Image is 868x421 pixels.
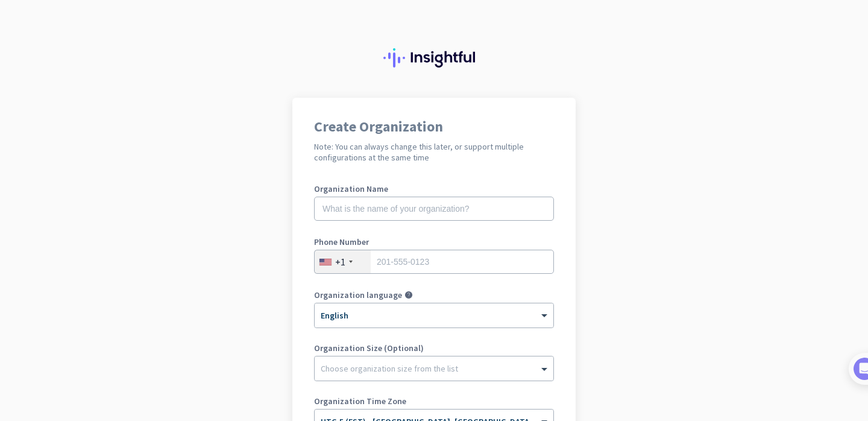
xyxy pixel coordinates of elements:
[383,48,485,68] img: Insightful
[314,344,554,352] label: Organization Size (Optional)
[314,119,554,134] h1: Create Organization
[314,397,554,405] label: Organization Time Zone
[314,197,554,221] input: What is the name of your organization?
[314,291,402,299] label: Organization language
[314,141,554,163] h2: Note: You can always change this later, or support multiple configurations at the same time
[314,238,554,246] label: Phone Number
[335,256,345,268] div: +1
[404,291,413,299] i: help
[314,250,554,274] input: 201-555-0123
[314,185,554,193] label: Organization Name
